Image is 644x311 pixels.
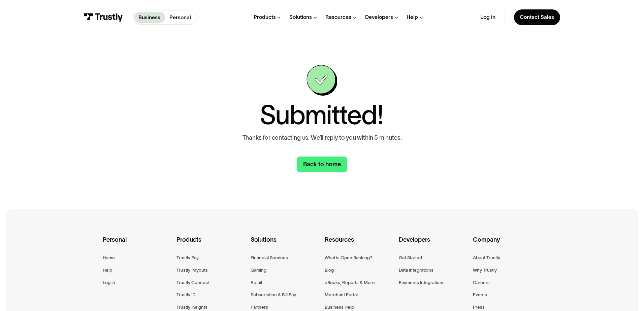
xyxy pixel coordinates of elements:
a: Help [103,266,112,274]
div: Contact Sales [520,14,554,21]
a: Contact Sales [514,9,560,25]
a: What is Open Banking? [325,254,372,262]
div: Personal [103,235,171,254]
a: Trustly Connect [176,279,210,286]
a: Business [134,12,165,23]
a: Data Integrations [399,266,433,274]
a: Financial Services [251,254,288,262]
a: Partners [251,303,268,311]
p: Personal [169,13,191,22]
div: Help [407,14,418,21]
a: Retail [251,279,262,286]
a: Careers [473,279,490,286]
a: Get Started [399,254,422,262]
a: Press [473,303,485,311]
a: Gaming [251,266,266,274]
a: Why Trustly [473,266,497,274]
p: Thanks for contacting us. We’ll reply to you within 5 minutes. [243,134,402,142]
a: Trustly ID [176,291,195,299]
a: Blog [325,266,334,274]
div: Products [254,14,276,21]
a: Home [103,254,115,262]
div: Company [473,235,542,254]
h1: Submitted! [260,102,383,128]
a: Back to home [297,157,347,172]
div: Solutions [251,235,319,254]
a: Merchant Portal [325,291,358,299]
a: Personal [165,12,196,23]
a: Payments Integrations [399,279,445,286]
a: Log in [480,14,495,21]
div: Resources [325,14,351,21]
a: About Trustly [473,254,500,262]
a: Trustly Insights [176,303,207,311]
img: Trustly Logo [84,13,123,22]
div: Products [176,235,245,254]
a: Subscription & Bill Pay [251,291,296,299]
p: Business [138,13,160,22]
a: Business Help [325,303,354,311]
a: Events [473,291,487,299]
div: Solutions [289,14,312,21]
div: Developers [399,235,468,254]
a: eBooks, Reports & More [325,279,375,286]
a: Trustly Pay [176,254,199,262]
div: Resources [325,235,393,254]
a: Log in [103,279,115,286]
a: Trustly Payouts [176,266,208,274]
div: Developers [365,14,393,21]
